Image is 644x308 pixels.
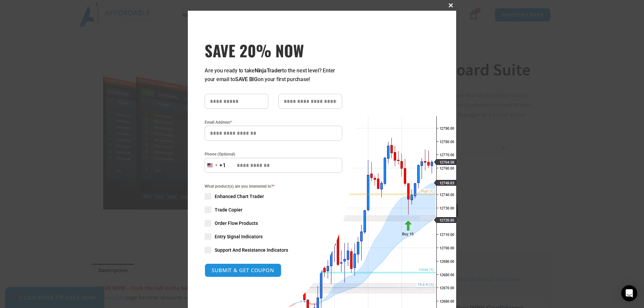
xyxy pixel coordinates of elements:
[205,247,342,253] label: Support And Resistance Indicators
[255,67,282,74] strong: NinjaTrader
[205,66,342,84] p: Are you ready to take to the next level? Enter your email to on your first purchase!
[205,220,342,227] label: Order Flow Products
[205,233,342,240] label: Entry Signal Indicators
[219,161,226,170] div: +1
[205,151,342,158] label: Phone (Optional)
[205,119,342,126] label: Email Address
[205,193,342,200] label: Enhanced Chart Trader
[215,206,243,213] span: Trade Copier
[215,233,263,240] span: Entry Signal Indicators
[235,76,258,82] strong: SAVE BIG
[215,193,264,200] span: Enhanced Chart Trader
[205,41,342,60] span: SAVE 20% NOW
[205,206,342,213] label: Trade Copier
[215,220,258,227] span: Order Flow Products
[205,263,281,277] button: SUBMIT & GET COUPON
[215,247,288,253] span: Support And Resistance Indicators
[205,183,342,190] span: What product(s) are you interested in?
[621,285,637,301] div: Open Intercom Messenger
[205,158,226,173] button: Selected country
